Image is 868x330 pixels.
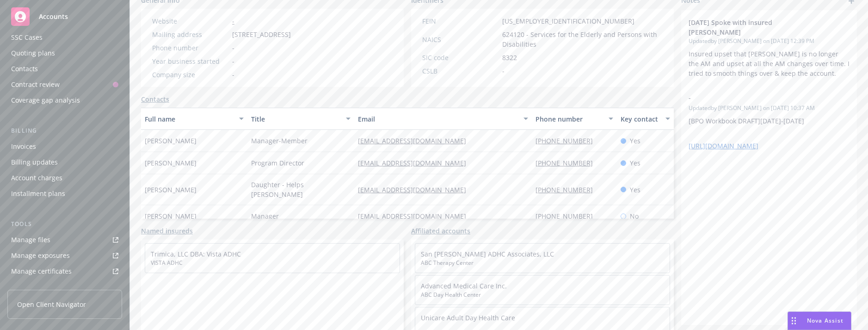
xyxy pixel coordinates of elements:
[358,136,474,145] a: [EMAIL_ADDRESS][DOMAIN_NAME]
[621,114,660,124] div: Key contact
[151,250,241,258] a: Trimica, LLC DBA: Vista ADHC
[681,86,857,158] div: -Updatedby [PERSON_NAME] on [DATE] 10:37 AM[BPO Workbook DRAFT][DATE]-[DATE] [URL][DOMAIN_NAME]
[689,49,851,78] span: Insured upset that [PERSON_NAME] is no longer the AM and upset at all the AM changes over time. I...
[411,226,470,236] a: Affiliated accounts
[354,108,532,130] button: Email
[7,232,122,247] a: Manage files
[422,66,499,76] div: CSLB
[251,211,279,221] span: Manager
[536,114,603,124] div: Phone number
[232,43,234,53] span: -
[689,93,825,103] span: -
[7,4,122,30] a: Accounts
[152,43,228,53] div: Phone number
[152,56,228,66] div: Year business started
[232,30,291,39] span: [STREET_ADDRESS]
[630,185,640,195] span: Yes
[536,212,600,220] a: [PHONE_NUMBER]
[7,139,122,154] a: Invoices
[251,136,308,146] span: Manager-Member
[807,317,843,324] span: Nova Assist
[11,46,55,61] div: Quoting plans
[421,291,664,299] span: ABC Day Health Center
[232,70,234,79] span: -
[11,139,36,154] div: Invoices
[251,180,350,199] span: Daughter - Helps [PERSON_NAME]
[11,232,50,247] div: Manage files
[502,16,634,26] span: [US_EMPLOYER_IDENTIFICATION_NUMBER]
[422,53,499,62] div: SIC code
[7,126,122,135] div: Billing
[11,61,38,76] div: Contacts
[152,16,228,26] div: Website
[358,212,474,220] a: [EMAIL_ADDRESS][DOMAIN_NAME]
[11,171,62,185] div: Account charges
[536,136,600,145] a: [PHONE_NUMBER]
[422,16,499,26] div: FEIN
[502,66,505,76] span: -
[232,56,234,66] span: -
[11,248,70,263] div: Manage exposures
[145,185,197,195] span: [PERSON_NAME]
[39,13,68,20] span: Accounts
[11,280,55,294] div: Manage BORs
[145,136,197,146] span: [PERSON_NAME]
[247,108,354,130] button: Title
[7,264,122,279] a: Manage certificates
[421,313,515,322] a: Unicare Adult Day Health Care
[251,158,304,168] span: Program Director
[689,37,850,45] span: Updated by [PERSON_NAME] on [DATE] 12:39 PM
[251,114,340,124] div: Title
[145,114,234,124] div: Full name
[141,94,169,104] a: Contacts
[788,312,800,330] div: Drag to move
[7,77,122,92] a: Contract review
[141,226,193,236] a: Named insureds
[11,93,80,108] div: Coverage gap analysis
[7,186,122,201] a: Installment plans
[502,53,517,62] span: 8322
[422,35,499,44] div: NAICS
[788,312,851,330] button: Nova Assist
[421,250,554,258] a: San [PERSON_NAME] ADHC Associates, LLC
[7,220,122,229] div: Tools
[7,61,122,76] a: Contacts
[7,171,122,185] a: Account charges
[536,159,600,167] a: [PHONE_NUMBER]
[7,46,122,61] a: Quoting plans
[630,211,639,221] span: No
[7,248,122,263] a: Manage exposures
[11,30,43,45] div: SSC Cases
[151,259,394,267] span: VISTA ADHC
[689,18,825,37] span: [DATE] Spoke with insured [PERSON_NAME]
[141,108,247,130] button: Full name
[7,155,122,170] a: Billing updates
[11,77,60,92] div: Contract review
[7,280,122,294] a: Manage BORs
[358,159,474,167] a: [EMAIL_ADDRESS][DOMAIN_NAME]
[421,259,664,267] span: ABC Therapy Center
[152,70,228,79] div: Company size
[536,185,600,194] a: [PHONE_NUMBER]
[232,17,234,25] a: -
[358,185,474,194] a: [EMAIL_ADDRESS][DOMAIN_NAME]
[358,114,518,124] div: Email
[689,104,850,112] span: Updated by [PERSON_NAME] on [DATE] 10:37 AM
[689,116,850,126] p: [BPO Workbook DRAFT][DATE]-[DATE]
[630,136,640,146] span: Yes
[11,155,58,170] div: Billing updates
[617,108,674,130] button: Key contact
[630,158,640,168] span: Yes
[502,30,663,49] span: 624120 - Services for the Elderly and Persons with Disabilities
[11,264,72,279] div: Manage certificates
[7,30,122,45] a: SSC Cases
[11,186,65,201] div: Installment plans
[689,141,758,150] a: [URL][DOMAIN_NAME]
[145,158,197,168] span: [PERSON_NAME]
[421,281,507,290] a: Advanced Medical Care Inc.
[7,93,122,108] a: Coverage gap analysis
[145,211,197,221] span: [PERSON_NAME]
[17,299,86,309] span: Open Client Navigator
[681,10,857,86] div: [DATE] Spoke with insured [PERSON_NAME]Updatedby [PERSON_NAME] on [DATE] 12:39 PMInsured upset th...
